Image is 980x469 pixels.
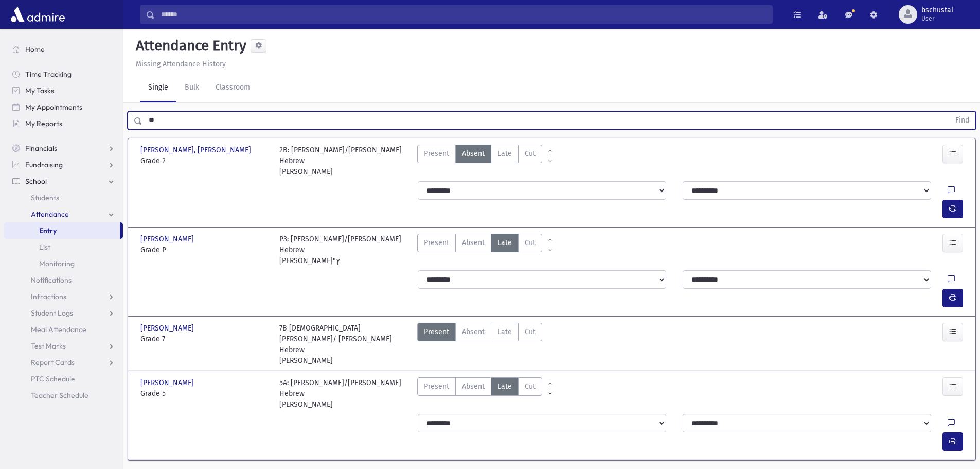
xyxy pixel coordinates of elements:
span: Financials [25,144,57,153]
span: My Tasks [25,86,54,95]
a: Missing Attendance History [132,60,226,68]
span: Cut [525,381,536,392]
a: Monitoring [4,255,123,272]
u: Missing Attendance History [136,60,226,68]
span: Grade 7 [140,334,269,344]
div: 2B: [PERSON_NAME]/[PERSON_NAME] Hebrew [PERSON_NAME] [279,145,408,177]
a: Notifications [4,272,123,288]
span: User [921,14,953,23]
span: Fundraising [25,160,63,169]
span: Absent [462,148,485,159]
a: Financials [4,140,123,157]
span: Students [31,193,59,202]
div: AttTypes [417,323,542,366]
a: Infractions [4,288,123,305]
div: AttTypes [417,145,542,177]
span: Late [497,148,512,159]
div: P3: [PERSON_NAME]/[PERSON_NAME] Hebrew [PERSON_NAME]"ץ [279,234,408,266]
span: Student Logs [31,308,73,318]
span: Present [424,326,449,337]
a: Classroom [207,74,258,102]
span: Notifications [31,275,72,285]
a: Test Marks [4,338,123,354]
a: School [4,173,123,189]
span: School [25,177,47,186]
span: Late [497,381,512,392]
span: Report Cards [31,358,75,367]
a: My Appointments [4,99,123,115]
span: Teacher Schedule [31,391,88,400]
span: Time Tracking [25,70,72,79]
span: My Reports [25,119,62,128]
span: Test Marks [31,341,66,351]
a: List [4,239,123,255]
span: PTC Schedule [31,374,75,384]
span: Present [424,381,449,392]
a: Entry [4,222,120,239]
a: Fundraising [4,157,123,173]
button: Find [949,112,975,129]
span: Monitoring [39,259,75,268]
a: Bulk [176,74,207,102]
span: [PERSON_NAME] [140,234,196,245]
span: Present [424,237,449,248]
a: Report Cards [4,354,123,371]
span: Attendance [31,210,69,219]
span: Entry [39,226,57,235]
span: Grade P [140,245,269,255]
span: bschustal [921,6,953,14]
span: Present [424,148,449,159]
a: My Reports [4,115,123,132]
a: Students [4,189,123,206]
span: [PERSON_NAME] [140,377,196,388]
span: Grade 2 [140,155,269,166]
span: Late [497,326,512,337]
span: Cut [525,326,536,337]
span: Cut [525,237,536,248]
span: Absent [462,326,485,337]
a: Meal Attendance [4,321,123,338]
div: 7B [DEMOGRAPHIC_DATA][PERSON_NAME]/ [PERSON_NAME] Hebrew [PERSON_NAME] [279,323,408,366]
span: Absent [462,381,485,392]
a: My Tasks [4,82,123,99]
a: Attendance [4,206,123,222]
span: [PERSON_NAME] [140,323,196,334]
img: AdmirePro [8,4,67,25]
span: Meal Attendance [31,325,86,334]
span: Late [497,237,512,248]
div: AttTypes [417,377,542,410]
a: PTC Schedule [4,371,123,387]
span: Absent [462,237,485,248]
span: My Appointments [25,102,82,112]
a: Time Tracking [4,66,123,82]
input: Search [155,5,772,24]
span: Grade 5 [140,388,269,399]
a: Single [140,74,176,102]
a: Teacher Schedule [4,387,123,404]
span: List [39,242,50,252]
a: Student Logs [4,305,123,321]
a: Home [4,41,123,58]
div: 5A: [PERSON_NAME]/[PERSON_NAME] Hebrew [PERSON_NAME] [279,377,408,410]
h5: Attendance Entry [132,37,246,55]
span: Infractions [31,292,66,301]
span: Cut [525,148,536,159]
span: [PERSON_NAME], [PERSON_NAME] [140,145,253,155]
span: Home [25,45,45,54]
div: AttTypes [417,234,542,266]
